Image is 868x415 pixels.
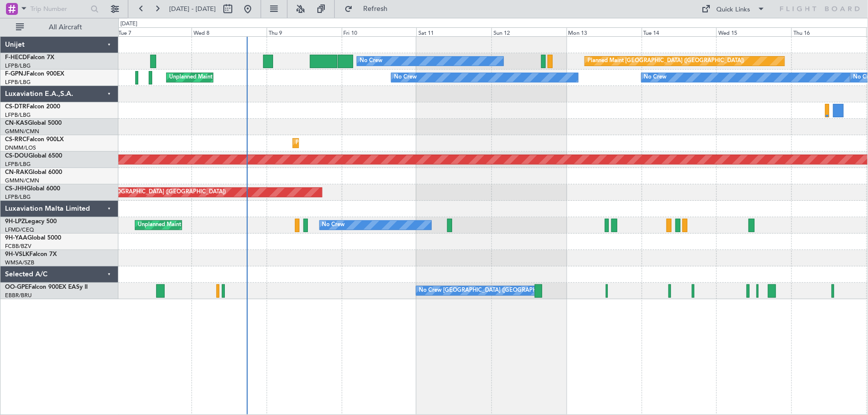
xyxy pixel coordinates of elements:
[491,27,567,36] div: Sun 12
[5,235,61,241] a: 9H-YAAGlobal 5000
[5,104,26,110] span: CS-DTR
[169,70,333,85] div: Unplanned Maint [GEOGRAPHIC_DATA] ([GEOGRAPHIC_DATA])
[5,104,60,110] a: CS-DTRFalcon 2000
[5,71,26,77] span: F-GPNJ
[5,219,57,225] a: 9H-LPZLegacy 500
[5,169,62,175] a: CN-RAKGlobal 6000
[5,186,60,192] a: CS-JHHGlobal 6000
[26,24,105,31] span: All Aircraft
[642,27,717,36] div: Tue 14
[5,161,31,168] a: LFPB/LBG
[295,136,398,151] div: Planned Maint Lagos ([PERSON_NAME])
[11,19,108,35] button: All Aircraft
[716,27,791,36] div: Wed 15
[5,169,28,175] span: CN-RAK
[69,185,226,200] div: Planned Maint [GEOGRAPHIC_DATA] ([GEOGRAPHIC_DATA])
[644,70,667,85] div: No Crew
[5,259,34,266] a: WMSA/SZB
[169,4,216,13] span: [DATE] - [DATE]
[355,5,396,12] span: Refresh
[5,219,25,225] span: 9H-LPZ
[5,153,62,159] a: CS-DOUGlobal 6500
[5,62,31,70] a: LFPB/LBG
[5,177,39,184] a: GMMN/CMN
[5,153,28,159] span: CS-DOU
[342,27,417,36] div: Fri 10
[587,54,744,69] div: Planned Maint [GEOGRAPHIC_DATA] ([GEOGRAPHIC_DATA])
[5,137,64,143] a: CS-RRCFalcon 900LX
[5,251,57,257] a: 9H-VSLKFalcon 7X
[5,235,27,241] span: 9H-YAA
[267,27,342,36] div: Thu 9
[567,27,642,36] div: Mon 13
[5,284,88,290] a: OO-GPEFalcon 900EX EASy II
[5,284,28,290] span: OO-GPE
[5,226,34,234] a: LFMD/CEQ
[5,120,28,126] span: CN-KAS
[416,27,491,36] div: Sat 11
[5,71,64,77] a: F-GPNJFalcon 900EX
[192,27,267,36] div: Wed 8
[5,137,26,143] span: CS-RRC
[5,251,29,257] span: 9H-VSLK
[138,218,256,233] div: Unplanned Maint Nice ([GEOGRAPHIC_DATA])
[5,243,31,250] a: FCBB/BZV
[5,193,31,201] a: LFPB/LBG
[791,27,867,36] div: Thu 16
[5,120,62,126] a: CN-KASGlobal 5000
[419,283,585,298] div: No Crew [GEOGRAPHIC_DATA] ([GEOGRAPHIC_DATA] National)
[5,144,36,152] a: DNMM/LOS
[5,292,32,299] a: EBBR/BRU
[30,1,88,16] input: Trip Number
[394,70,417,85] div: No Crew
[120,20,137,28] div: [DATE]
[322,218,345,233] div: No Crew
[5,128,39,135] a: GMMN/CMN
[360,54,383,69] div: No Crew
[5,111,31,119] a: LFPB/LBG
[5,55,27,61] span: F-HECD
[5,79,31,86] a: LFPB/LBG
[717,5,751,15] div: Quick Links
[116,27,192,36] div: Tue 7
[5,186,26,192] span: CS-JHH
[340,1,399,17] button: Refresh
[697,1,771,17] button: Quick Links
[5,55,54,61] a: F-HECDFalcon 7X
